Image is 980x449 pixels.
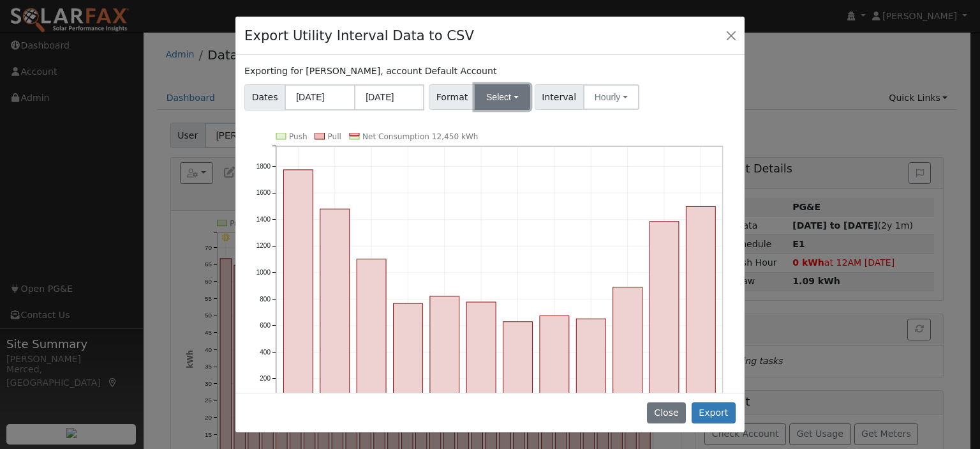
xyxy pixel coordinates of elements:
[256,242,271,249] text: 1200
[613,287,642,405] rect: onclick=""
[284,170,313,406] rect: onclick=""
[320,209,350,405] rect: onclick=""
[503,322,533,406] rect: onclick=""
[260,295,271,302] text: 800
[430,296,459,406] rect: onclick=""
[466,302,496,406] rect: onclick=""
[535,84,584,110] span: Interval
[244,65,496,78] label: Exporting for [PERSON_NAME], account Default Account
[540,316,569,405] rect: onclick=""
[475,84,530,110] button: Select
[647,402,686,424] button: Close
[722,26,740,44] button: Close
[260,322,271,329] text: 600
[650,222,679,406] rect: onclick=""
[576,319,605,405] rect: onclick=""
[692,402,736,424] button: Export
[394,303,423,405] rect: onclick=""
[357,259,386,405] rect: onclick=""
[260,375,271,382] text: 200
[328,132,341,141] text: Pull
[429,84,475,110] span: Format
[289,132,308,141] text: Push
[583,84,639,110] button: Hourly
[244,26,474,46] h4: Export Utility Interval Data to CSV
[256,269,271,276] text: 1000
[244,84,285,110] span: Dates
[256,216,271,223] text: 1400
[260,348,271,355] text: 400
[687,206,716,405] rect: onclick=""
[256,163,271,170] text: 1800
[256,189,271,196] text: 1600
[362,132,479,141] text: Net Consumption 12,450 kWh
